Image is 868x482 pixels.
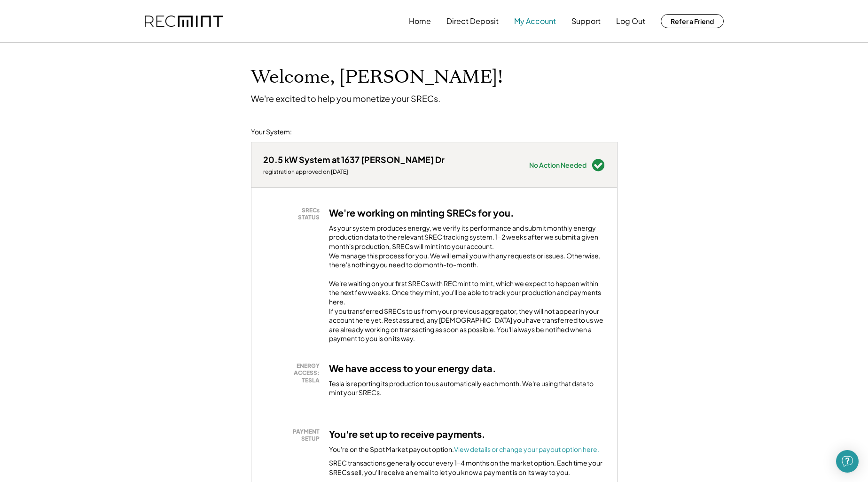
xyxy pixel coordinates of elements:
[446,12,499,31] button: Direct Deposit
[329,379,605,397] div: Tesla is reporting its production to us automatically each month. We're using that data to mint y...
[329,428,485,440] h3: You're set up to receive payments.
[329,224,605,274] div: As your system produces energy, we verify its performance and submit monthly energy production da...
[251,66,503,88] h1: Welcome, [PERSON_NAME]!
[251,93,440,104] div: We're excited to help you monetize your SRECs.
[329,459,605,477] div: SREC transactions generally occur every 1-4 months on the market option. Each time your SRECs sel...
[661,14,724,28] button: Refer a Friend
[571,12,601,31] button: Support
[251,127,292,137] div: Your System:
[836,450,859,473] div: Open Intercom Messenger
[263,154,445,165] div: 20.5 kW System at 1637 [PERSON_NAME] Dr
[514,12,556,31] button: My Account
[409,12,431,31] button: Home
[329,445,599,454] div: You're on the Spot Market payout option.
[268,362,320,384] div: ENERGY ACCESS: TESLA
[268,428,320,443] div: PAYMENT SETUP
[616,12,645,31] button: Log Out
[329,207,514,219] h3: We're working on minting SRECs for you.
[145,16,223,27] img: recmint-logotype%403x.png
[263,168,445,176] div: registration approved on [DATE]
[529,162,586,168] div: No Action Needed
[329,279,605,343] div: We're waiting on your first SRECs with RECmint to mint, which we expect to happen within the next...
[268,207,320,221] div: SRECs STATUS
[329,362,496,374] h3: We have access to your energy data.
[454,445,599,453] a: View details or change your payout option here.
